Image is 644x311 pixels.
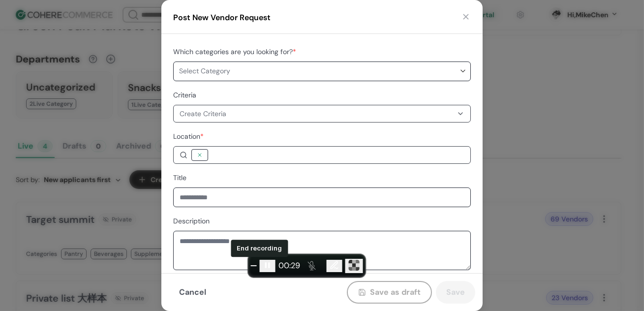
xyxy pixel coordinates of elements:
[173,173,186,182] label: Title
[180,109,226,119] div: Create Criteria
[173,132,204,141] label: Location
[173,217,210,225] label: Description
[173,91,196,99] label: Criteria
[347,281,432,304] button: Save as draft
[173,12,271,24] h4: Post New Vendor Request
[436,281,475,304] button: Save
[179,66,459,76] span: Select Category
[173,47,296,56] label: Which categories are you looking for?
[169,281,216,304] button: Cancel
